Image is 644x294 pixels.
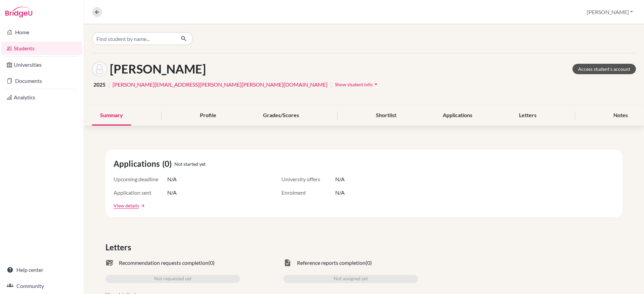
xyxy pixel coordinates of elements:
div: Grades/Scores [255,106,307,126]
span: Not started yet [174,160,206,167]
button: [PERSON_NAME] [584,6,636,18]
span: N/A [167,175,177,183]
span: (0) [366,259,372,267]
a: Community [1,279,82,293]
span: N/A [335,175,345,183]
div: Notes [605,106,636,126]
div: Profile [192,106,224,126]
div: Letters [511,106,545,126]
div: Shortlist [368,106,404,126]
a: Students [1,42,82,55]
div: Applications [435,106,480,126]
span: | [108,81,110,89]
a: [PERSON_NAME][EMAIL_ADDRESS][PERSON_NAME][PERSON_NAME][DOMAIN_NAME] [113,81,328,89]
span: | [330,81,332,89]
span: task [284,259,292,267]
span: 2025 [93,81,105,89]
input: Find student by name... [92,32,175,45]
img: Bridge-U [5,7,32,17]
span: Upcoming deadline [114,175,167,183]
a: Analytics [1,91,82,104]
span: Letters [105,241,134,253]
span: Show student info [335,82,373,87]
a: Home [1,26,82,39]
div: Summary [92,106,131,126]
span: mark_email_read [105,259,114,267]
span: Not requested yet [154,275,191,283]
a: arrow_forward [139,203,145,208]
button: Show student infoarrow_drop_down [335,79,380,90]
span: (0) [208,259,215,267]
span: Application sent [114,189,167,197]
a: Universities [1,58,82,71]
span: N/A [167,189,177,197]
a: Documents [1,74,82,88]
span: Applications [114,158,162,170]
span: University offers [282,175,335,183]
a: Access student's account [572,64,636,74]
span: Reference reports completion [297,259,366,267]
span: Enrolment [282,189,335,197]
a: Help center [1,263,82,277]
a: View details [114,202,139,209]
span: (0) [162,158,174,170]
span: Recommendation requests completion [119,259,208,267]
span: Not assigned yet [334,275,368,283]
img: Thomas Cunningham's avatar [92,61,107,77]
span: N/A [335,189,345,197]
h1: [PERSON_NAME] [110,62,206,76]
i: arrow_drop_down [373,81,379,88]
